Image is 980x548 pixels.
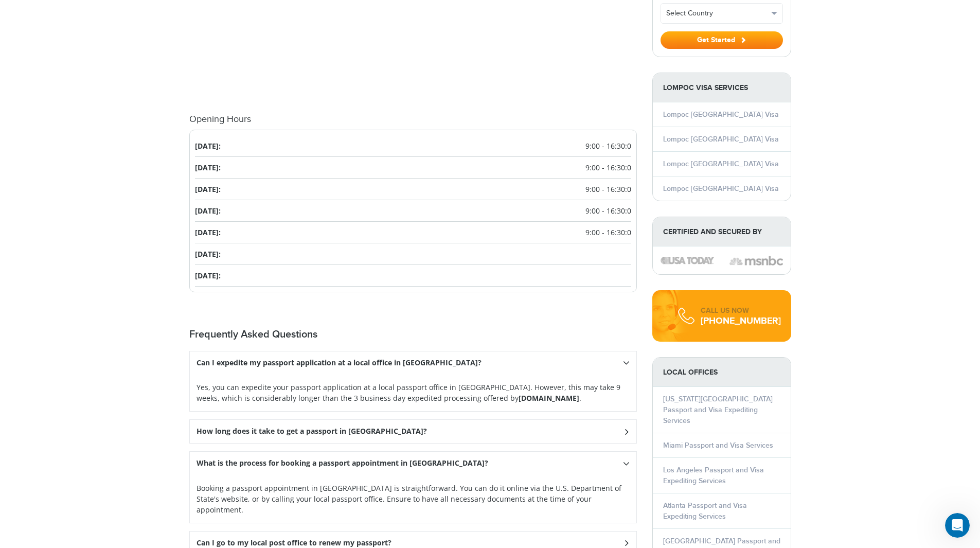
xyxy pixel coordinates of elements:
[663,135,779,144] a: Lompoc [GEOGRAPHIC_DATA] Visa
[195,135,631,157] li: [DATE]:
[661,31,783,49] button: Get Started
[585,162,631,173] span: 9:00 - 16:30:0
[197,427,427,436] h3: How long does it take to get a passport in [GEOGRAPHIC_DATA]?
[197,359,482,367] h3: Can I expedite my passport application at a local office in [GEOGRAPHIC_DATA]?
[653,217,791,246] strong: Certified and Secured by
[663,466,764,485] a: Los Angeles Passport and Visa Expediting Services
[663,395,773,425] a: [US_STATE][GEOGRAPHIC_DATA] Passport and Visa Expediting Services
[585,184,631,195] span: 9:00 - 16:30:0
[663,501,747,521] a: Atlanta Passport and Visa Expediting Services
[519,393,579,403] strong: [DOMAIN_NAME]
[701,316,781,326] div: [PHONE_NUMBER]
[195,265,631,287] li: [DATE]:
[585,140,631,151] span: 9:00 - 16:30:0
[197,459,488,468] h3: What is the process for booking a passport appointment in [GEOGRAPHIC_DATA]?
[197,483,630,515] p: Booking a passport appointment in [GEOGRAPHIC_DATA] is straightforward. You can do it online via ...
[195,157,631,179] li: [DATE]:
[661,257,714,264] img: image description
[663,110,779,119] a: Lompoc [GEOGRAPHIC_DATA] Visa
[189,114,637,125] h4: Opening Hours
[663,184,779,193] a: Lompoc [GEOGRAPHIC_DATA] Visa
[197,539,391,547] h3: Can I go to my local post office to renew my passport?
[663,441,773,450] a: Miami Passport and Visa Services
[585,227,631,238] span: 9:00 - 16:30:0
[585,205,631,216] span: 9:00 - 16:30:0
[663,160,779,168] a: Lompoc [GEOGRAPHIC_DATA] Visa
[197,382,630,403] p: Yes, you can expedite your passport application at a local passport office in [GEOGRAPHIC_DATA]. ...
[666,8,768,19] span: Select Country
[661,4,782,23] button: Select Country
[701,306,781,316] div: CALL US NOW
[653,358,791,387] strong: LOCAL OFFICES
[189,328,637,341] h2: Frequently Asked Questions
[195,179,631,200] li: [DATE]:
[945,513,970,538] iframe: Intercom live chat
[729,255,783,267] img: image description
[195,200,631,222] li: [DATE]:
[195,243,631,265] li: [DATE]:
[195,222,631,243] li: [DATE]:
[653,73,791,102] strong: Lompoc Visa Services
